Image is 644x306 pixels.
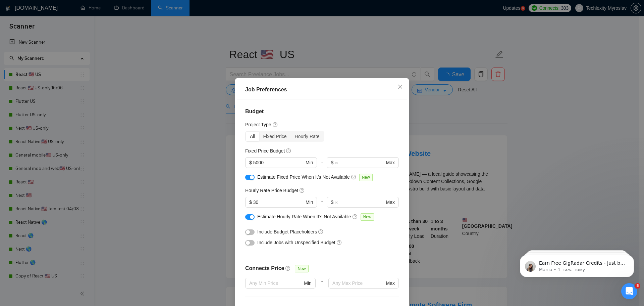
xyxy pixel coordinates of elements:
[635,283,640,289] span: 5
[316,278,328,297] div: -
[510,241,644,288] iframe: Intercom notifications повідомлення
[257,174,350,180] span: Estimate Fixed Price When It’s Not Available
[335,199,384,206] input: ∞
[361,213,374,221] span: New
[245,121,271,128] h5: Project Type
[257,229,317,234] span: Include Budget Placeholders
[621,283,637,299] iframe: Intercom live chat
[397,84,403,89] span: close
[245,107,399,116] h4: Budget
[335,159,384,166] input: ∞
[253,199,304,206] input: 0
[337,240,342,245] span: question-circle
[245,147,285,155] h5: Fixed Price Budget
[257,240,335,245] span: Include Jobs with Unspecified Budget
[359,174,373,181] span: New
[295,265,308,272] span: New
[245,86,399,94] div: Job Preferences
[331,159,333,166] span: $
[249,279,303,287] input: Any Min Price
[245,187,298,194] h5: Hourly Rate Price Budget
[259,132,291,141] div: Fixed Price
[286,148,291,154] span: question-circle
[317,197,327,213] div: -
[386,279,395,287] span: Max
[306,199,313,206] span: Min
[386,199,395,206] span: Max
[285,266,291,271] span: question-circle
[351,174,357,180] span: question-circle
[300,188,305,193] span: question-circle
[291,132,324,141] div: Hourly Rate
[253,159,304,166] input: 0
[245,264,284,272] h4: Connects Price
[386,159,395,166] span: Max
[246,132,259,141] div: All
[249,199,252,206] span: $
[273,122,278,127] span: question-circle
[257,214,351,219] span: Estimate Hourly Rate When It’s Not Available
[331,199,333,206] span: $
[353,214,358,219] span: question-circle
[249,159,252,166] span: $
[318,229,324,234] span: question-circle
[391,78,409,96] button: Close
[317,157,327,173] div: -
[332,279,384,287] input: Any Max Price
[306,159,313,166] span: Min
[304,279,312,287] span: Min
